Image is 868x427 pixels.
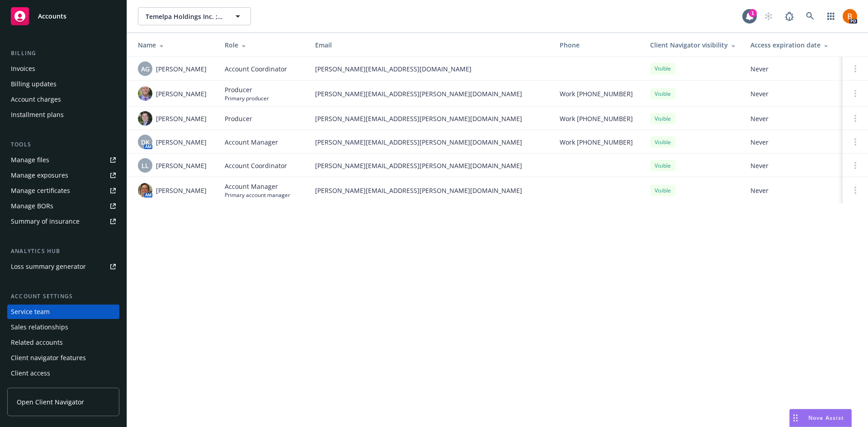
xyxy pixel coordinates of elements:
[156,186,207,195] span: [PERSON_NAME]
[749,9,757,17] div: 1
[11,214,80,229] div: Summary of insurance
[750,137,835,147] span: Never
[7,49,119,58] div: Billing
[750,64,835,74] span: Never
[225,85,269,94] span: Producer
[650,63,675,74] div: Visible
[156,64,207,74] span: [PERSON_NAME]
[7,305,119,319] a: Service team
[225,114,252,123] span: Producer
[750,161,835,170] span: Never
[315,64,545,74] span: [PERSON_NAME][EMAIL_ADDRESS][DOMAIN_NAME]
[315,89,545,99] span: [PERSON_NAME][EMAIL_ADDRESS][PERSON_NAME][DOMAIN_NAME]
[141,137,150,147] span: DK
[11,108,64,122] div: Installment plans
[138,7,251,25] button: Temelpa Holdings Inc. ; Rainbow MGA Insurance Agency, Inc.
[141,64,150,74] span: AG
[315,186,545,195] span: [PERSON_NAME][EMAIL_ADDRESS][PERSON_NAME][DOMAIN_NAME]
[7,183,119,198] a: Manage certificates
[225,64,287,74] span: Account Coordinator
[7,61,119,76] a: Invoices
[156,137,207,147] span: [PERSON_NAME]
[750,114,835,123] span: Never
[225,94,269,102] span: Primary producer
[7,292,119,301] div: Account settings
[650,40,736,50] div: Client Navigator visibility
[7,335,119,350] a: Related accounts
[11,168,68,183] div: Manage exposures
[38,13,66,20] span: Accounts
[11,61,35,76] div: Invoices
[7,199,119,213] a: Manage BORs
[315,137,545,147] span: [PERSON_NAME][EMAIL_ADDRESS][PERSON_NAME][DOMAIN_NAME]
[843,9,857,23] img: photo
[156,161,207,170] span: [PERSON_NAME]
[138,40,210,50] div: Name
[7,351,119,365] a: Client navigator features
[11,77,57,91] div: Billing updates
[750,89,835,99] span: Never
[315,114,545,123] span: [PERSON_NAME][EMAIL_ADDRESS][PERSON_NAME][DOMAIN_NAME]
[11,335,63,350] div: Related accounts
[822,7,840,25] a: Switch app
[11,199,53,213] div: Manage BORs
[315,161,545,170] span: [PERSON_NAME][EMAIL_ADDRESS][PERSON_NAME][DOMAIN_NAME]
[11,153,49,167] div: Manage files
[650,160,675,171] div: Visible
[560,89,633,99] span: Work [PHONE_NUMBER]
[11,259,86,274] div: Loss summary generator
[225,161,287,170] span: Account Coordinator
[11,351,86,365] div: Client navigator features
[138,183,152,197] img: photo
[17,397,84,407] span: Open Client Navigator
[225,40,301,50] div: Role
[225,182,290,191] span: Account Manager
[11,320,68,334] div: Sales relationships
[7,77,119,91] a: Billing updates
[225,191,290,199] span: Primary account manager
[315,40,545,50] div: Email
[7,92,119,107] a: Account charges
[7,153,119,167] a: Manage files
[7,259,119,274] a: Loss summary generator
[11,366,50,380] div: Client access
[138,111,152,126] img: photo
[11,183,70,198] div: Manage certificates
[7,140,119,149] div: Tools
[560,137,633,147] span: Work [PHONE_NUMBER]
[750,40,835,50] div: Access expiration date
[138,86,152,101] img: photo
[142,161,149,170] span: LL
[156,114,207,123] span: [PERSON_NAME]
[808,414,844,422] span: Nova Assist
[560,40,636,50] div: Phone
[560,114,633,123] span: Work [PHONE_NUMBER]
[759,7,778,25] a: Start snowing
[156,89,207,99] span: [PERSON_NAME]
[225,137,278,147] span: Account Manager
[650,88,675,99] div: Visible
[650,185,675,196] div: Visible
[790,409,801,427] div: Drag to move
[789,409,852,427] button: Nova Assist
[11,305,50,319] div: Service team
[801,7,819,25] a: Search
[7,214,119,229] a: Summary of insurance
[650,113,675,124] div: Visible
[146,12,224,21] span: Temelpa Holdings Inc. ; Rainbow MGA Insurance Agency, Inc.
[11,92,61,107] div: Account charges
[7,4,119,29] a: Accounts
[780,7,798,25] a: Report a Bug
[7,320,119,334] a: Sales relationships
[7,247,119,256] div: Analytics hub
[7,366,119,380] a: Client access
[650,136,675,148] div: Visible
[7,168,119,183] a: Manage exposures
[750,186,835,195] span: Never
[7,108,119,122] a: Installment plans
